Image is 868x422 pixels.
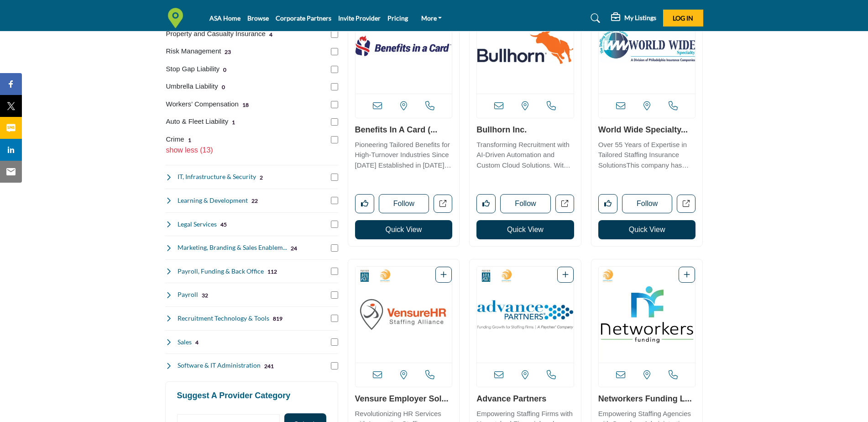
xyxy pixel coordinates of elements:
a: Add To List [684,271,690,279]
div: 1 Results For Auto & Fleet Liability [232,118,235,126]
a: Pricing [387,14,408,22]
button: Log In [663,10,703,26]
div: 241 Results For Software & IT Administration [264,362,274,370]
h4: Marketing, Branding & Sales Enablement: Marketing strategies, brand development, and sales tools ... [178,243,287,252]
a: Over 55 Years of Expertise in Tailored Staffing Insurance SolutionsThis company has been a guidin... [598,137,696,171]
h5: My Listings [624,14,656,22]
input: Select Payroll, Funding & Back Office checkbox [331,268,338,275]
div: 2 Results For IT, Infrastructure & Security [260,173,263,181]
p: Workers’ Compensation: Insurance coverage for workplace injuries and illnesses. [166,99,239,110]
b: 18 [242,102,249,108]
div: 1 Results For Crime [188,136,191,144]
b: 45 [220,222,227,228]
div: 23 Results For Risk Management [225,47,231,56]
button: Like listing [355,194,374,213]
b: 112 [267,269,277,275]
input: Select Workers’ Compensation checkbox [331,101,338,108]
div: 4 Results For Property and Casualty Insurance [269,30,272,38]
input: Select IT, Infrastructure & Security checkbox [331,174,338,181]
h4: Payroll, Funding & Back Office: Comprehensive back-office support including payroll processing an... [178,267,264,276]
a: Search [582,11,606,26]
img: Advance Partners [477,267,574,363]
input: Select Learning & Development checkbox [331,197,338,204]
input: Select Software & IT Administration checkbox [331,362,338,369]
h3: Advance Partners [476,394,574,404]
a: Corporate Partners [276,14,331,22]
a: Benefits in a Card (... [355,125,438,134]
a: Browse [247,14,269,22]
h4: Sales: Sales training, lead generation, and customer relationship management solutions for staffi... [178,338,192,347]
h4: IT, Infrastructure & Security: Technology infrastructure, cybersecurity, and IT support services ... [178,172,256,181]
a: Advance Partners [476,394,546,403]
img: 2025 Staffing World Exhibitors Badge Icon [601,269,615,283]
div: 22 Results For Learning & Development [251,196,258,205]
a: Vensure Employer Sol... [355,394,449,403]
a: Pioneering Tailored Benefits for High-Turnover Industries Since [DATE] Established in [DATE], thi... [355,137,453,171]
h4: Recruitment Technology & Tools: Software platforms and digital tools to streamline recruitment an... [178,314,269,323]
h2: Suggest a Provider Category [177,391,326,407]
a: Transforming Recruitment with AI-Driven Automation and Custom Cloud Solutions. With over 25 years... [476,137,574,171]
div: 0 Results For Stop Gap Liability [223,65,226,74]
p: Umbrella Liability: Additional liability insurance coverage beyond standard policies. [166,81,218,92]
div: 32 Results For Payroll [202,291,208,299]
h4: Legal Services: Employment law expertise and legal counsel focused on staffing industry regulations. [178,220,217,229]
h3: Benefits in a Card (BIC) [355,125,453,135]
button: Like listing [476,194,496,213]
b: 22 [251,198,258,204]
img: 2025 Staffing World Exhibitors Badge Icon [378,269,392,283]
input: Select Umbrella Liability checkbox [331,83,338,90]
a: Open bullhorn-inc in new tab [555,195,574,213]
h4: Learning & Development: Training programs and educational resources to enhance staffing professio... [178,196,248,205]
span: Log In [673,14,693,22]
a: Invite Provider [338,14,381,22]
h3: Bullhorn Inc. [476,125,574,135]
div: 819 Results For Recruitment Technology & Tools [273,314,282,322]
b: 32 [202,292,208,299]
img: Vensure Employer Solutions [356,267,452,363]
img: Corporate Partners Badge Icon [358,269,371,283]
input: Select Crime checkbox [331,136,338,143]
b: 0 [222,84,225,90]
h3: World Wide Specialty, A Division of Philadelphia Insurance Companies [598,125,696,135]
h3: Vensure Employer Solutions [355,394,453,404]
input: Select Payroll checkbox [331,291,338,299]
b: 2 [260,174,263,181]
p: Over 55 Years of Expertise in Tailored Staffing Insurance SolutionsThis company has been a guidin... [598,140,696,171]
input: Select Risk Management checkbox [331,48,338,55]
button: Follow [379,194,429,213]
button: Like listing [598,194,617,213]
input: Select Sales checkbox [331,338,338,346]
b: 4 [195,339,199,346]
img: Site Logo [165,8,190,28]
button: Quick View [355,220,453,239]
div: 24 Results For Marketing, Branding & Sales Enablement [291,244,297,252]
b: 1 [232,119,235,126]
b: 4 [269,32,272,38]
p: show less (13) [166,145,338,156]
p: Pioneering Tailored Benefits for High-Turnover Industries Since [DATE] Established in [DATE], thi... [355,140,453,171]
div: 45 Results For Legal Services [220,220,227,228]
a: ASA Home [209,14,241,22]
button: Follow [500,194,551,213]
a: Open Listing in new tab [599,267,695,363]
b: 819 [273,316,282,322]
img: 2025 Staffing World Exhibitors Badge Icon [500,269,513,283]
b: 23 [225,49,231,55]
p: Auto & Fleet Liability: Insurance coverage for company vehicles and fleet operations. [166,116,229,127]
div: 0 Results For Umbrella Liability [222,83,225,91]
a: Open Listing in new tab [477,267,574,363]
h4: Software & IT Administration: Software solutions and IT management services designed for staffing... [178,361,261,370]
p: Transforming Recruitment with AI-Driven Automation and Custom Cloud Solutions. With over 25 years... [476,140,574,171]
div: 112 Results For Payroll, Funding & Back Office [267,267,277,275]
div: 18 Results For Workers’ Compensation [242,100,249,109]
h4: Payroll: Dedicated payroll processing services for staffing companies. [178,290,198,299]
input: Select Property and Casualty Insurance checkbox [331,31,338,38]
input: Select Marketing, Branding & Sales Enablement checkbox [331,244,338,252]
button: Quick View [476,220,574,239]
button: Quick View [598,220,696,239]
b: 1 [188,137,191,143]
a: Open Listing in new tab [356,267,452,363]
a: Open world-wide-specialty-a-division-of-philadelphia-insurance-companies in new tab [677,195,695,213]
b: 24 [291,245,297,252]
p: Crime: Insurance protection against employee theft and criminal activities. [166,134,184,145]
